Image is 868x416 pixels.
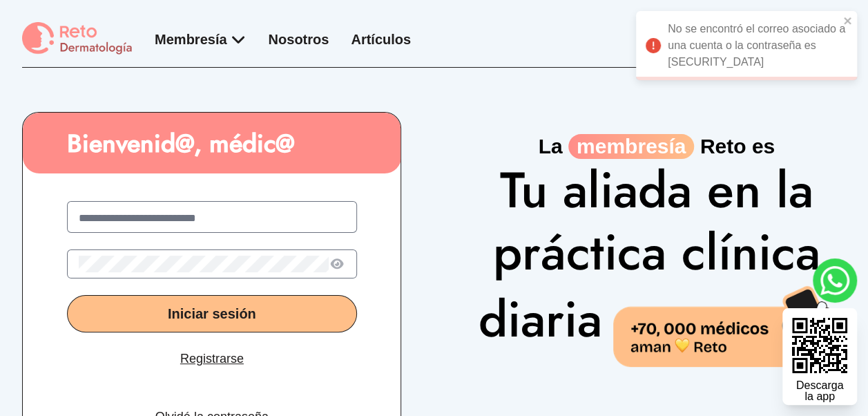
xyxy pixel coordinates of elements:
a: whatsapp button [813,258,857,303]
div: Descarga la app [796,380,843,402]
span: Iniciar sesión [168,306,256,321]
p: La Reto es [467,134,847,159]
button: close [843,15,853,26]
a: Registrarse [180,349,244,368]
div: Membresía [155,30,247,49]
span: membresía [568,134,694,159]
h1: Bienvenid@, médic@ [23,129,401,157]
img: logo Reto dermatología [22,22,133,56]
a: Artículos [351,32,411,47]
button: Iniciar sesión [67,295,357,332]
div: No se encontró el correo asociado a una cuenta o la contraseña es [SECURITY_DATA] [636,11,857,80]
h1: Tu aliada en la práctica clínica diaria [467,159,847,367]
a: Nosotros [269,32,329,47]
